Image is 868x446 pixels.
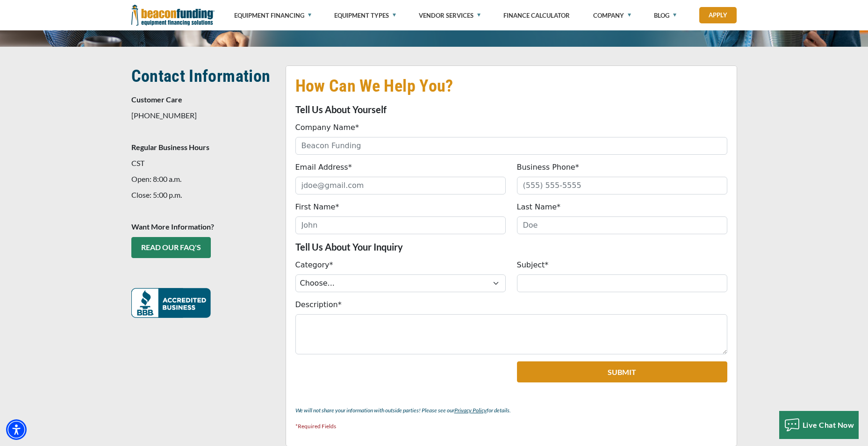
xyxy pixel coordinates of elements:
[295,216,506,234] input: John
[295,137,727,155] input: Beacon Funding
[295,405,727,416] p: We will not share your information with outside parties! Please see our for details.
[131,189,274,201] p: Close: 5:00 p.m.
[454,407,487,414] a: Privacy Policy
[131,110,274,121] p: [PHONE_NUMBER]
[517,162,579,173] label: Business Phone*
[6,419,27,440] div: Accessibility Menu
[131,288,211,318] img: READ OUR FAQ's
[131,158,274,169] p: CST
[131,237,211,258] a: READ OUR FAQ's - open in a new tab
[131,65,274,87] h2: Contact Information
[295,75,727,97] h2: How Can We Help You?
[517,177,727,194] input: (555) 555-5555
[295,122,359,133] label: Company Name*
[295,177,506,194] input: jdoe@gmail.com
[517,216,727,234] input: Doe
[295,421,727,432] p: *Required Fields
[517,201,561,213] label: Last Name*
[131,222,214,231] strong: Want More Information?
[131,95,182,104] strong: Customer Care
[699,7,737,23] a: Apply
[517,259,549,271] label: Subject*
[131,143,209,151] strong: Regular Business Hours
[295,259,333,271] label: Category*
[295,162,352,173] label: Email Address*
[131,173,274,185] p: Open: 8:00 a.m.
[295,299,342,310] label: Description*
[295,241,727,252] p: Tell Us About Your Inquiry
[779,411,859,439] button: Live Chat Now
[295,361,409,390] iframe: reCAPTCHA
[295,201,339,213] label: First Name*
[803,420,854,429] span: Live Chat Now
[295,104,727,115] p: Tell Us About Yourself
[517,361,727,382] button: Submit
